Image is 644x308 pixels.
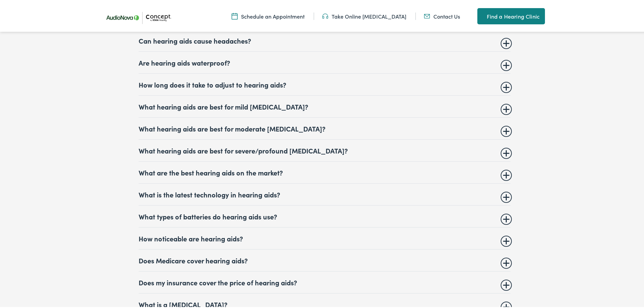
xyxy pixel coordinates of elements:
[139,189,510,197] summary: What is the latest technology in hearing aids?
[139,35,510,43] summary: Can hearing aids cause headaches?
[232,11,238,19] img: A calendar icon to schedule an appointment at Concept by Iowa Hearing.
[139,299,510,307] summary: What is a [MEDICAL_DATA]?
[424,11,460,19] a: Contact Us
[139,233,510,241] summary: How noticeable are hearing aids?
[139,101,510,109] summary: What hearing aids are best for mild [MEDICAL_DATA]?
[139,255,510,263] summary: Does Medicare cover hearing aids?
[477,11,483,19] img: utility icon
[322,11,328,19] img: utility icon
[424,11,430,19] img: utility icon
[139,57,510,65] summary: Are hearing aids waterproof?
[477,7,545,23] a: Find a Hearing Clinic
[139,123,510,131] summary: What hearing aids are best for moderate [MEDICAL_DATA]?
[139,79,510,87] summary: How long does it take to adjust to hearing aids?
[232,11,305,19] a: Schedule an Appointment
[139,211,510,219] summary: What types of batteries do hearing aids use?
[139,167,510,175] summary: What are the best hearing aids on the market?
[139,145,510,153] summary: What hearing aids are best for severe/profound [MEDICAL_DATA]?
[139,277,510,285] summary: Does my insurance cover the price of hearing aids?
[322,11,406,19] a: Take Online [MEDICAL_DATA]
